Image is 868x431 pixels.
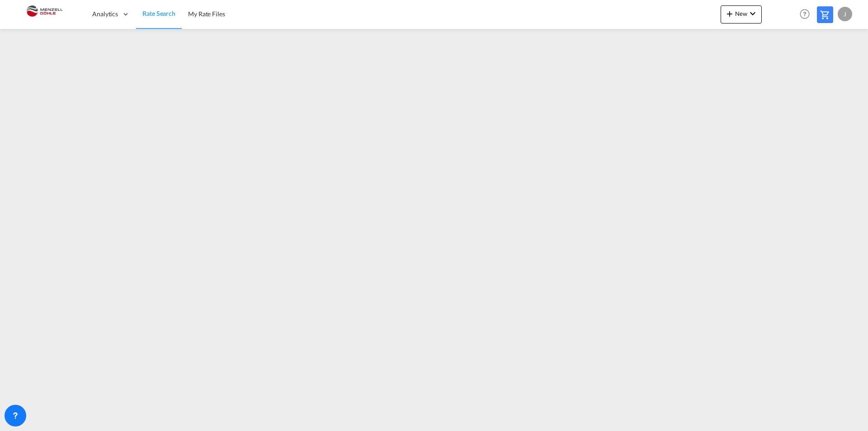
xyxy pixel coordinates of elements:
[747,8,758,19] md-icon: icon-chevron-down
[142,9,175,17] span: Rate Search
[188,10,225,18] span: My Rate Files
[838,7,852,21] div: J
[14,4,75,24] img: 5c2b1670644e11efba44c1e626d722bd.JPG
[797,6,817,23] div: Help
[724,8,735,19] md-icon: icon-plus 400-fg
[92,9,118,19] span: Analytics
[721,5,762,24] button: icon-plus 400-fgNewicon-chevron-down
[724,10,758,17] span: New
[797,6,812,22] span: Help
